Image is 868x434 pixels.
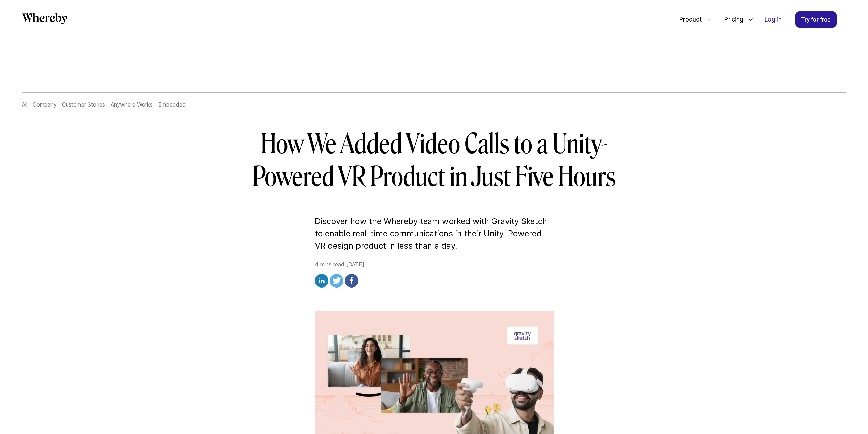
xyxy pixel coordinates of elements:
[22,13,67,24] svg: Whereby
[22,13,67,27] a: Whereby
[330,274,343,288] img: twitter
[795,11,837,28] a: Try for free
[158,101,186,108] a: Embedded
[33,101,57,108] a: Company
[315,260,554,290] div: 4 mins read | [DATE]
[759,12,787,27] a: Log in
[315,215,554,252] p: Discover how the Whereby team worked with Gravity Sketch to enable real-time communications in th...
[345,274,358,288] img: facebook
[22,101,27,108] a: All
[238,128,631,193] h1: How We Added Video Calls to a Unity-Powered VR Product in Just Five Hours
[717,8,745,31] span: Pricing
[315,274,328,288] img: linkedin
[111,101,153,108] a: Anywhere Works
[672,8,704,31] span: Product
[62,101,105,108] a: Customer Stories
